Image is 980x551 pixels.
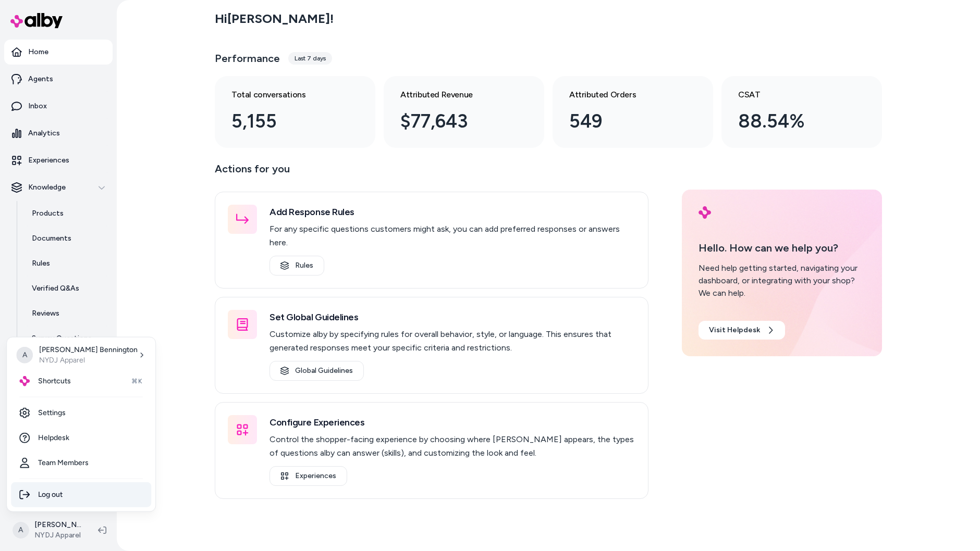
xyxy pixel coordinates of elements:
div: Log out [11,482,151,507]
p: NYDJ Apparel [39,355,138,366]
a: Settings [11,400,151,425]
p: [PERSON_NAME] Bennington [39,345,138,355]
span: ⌘K [131,377,143,385]
span: A [16,347,33,364]
span: Helpdesk [38,433,69,443]
span: Shortcuts [38,376,71,386]
img: alby Logo [19,376,30,386]
a: Team Members [11,450,151,475]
